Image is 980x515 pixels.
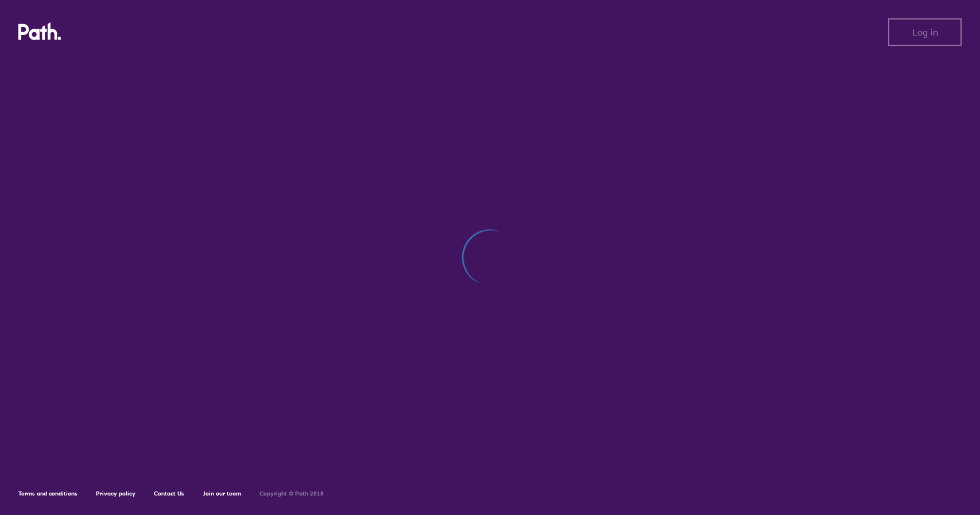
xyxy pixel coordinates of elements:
a: Terms and conditions [18,490,78,497]
span: Log in [912,27,938,37]
h6: Copyright © Path 2018 [259,490,324,497]
a: Privacy policy [96,490,135,497]
button: Log in [888,18,962,46]
a: Join our team [203,490,241,497]
a: Contact Us [154,490,184,497]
